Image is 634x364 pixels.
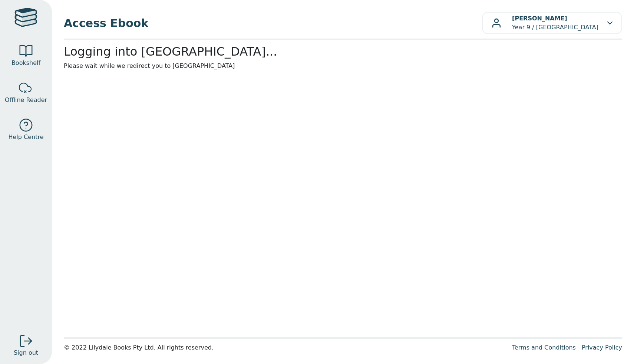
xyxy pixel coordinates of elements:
a: Privacy Policy [582,344,622,351]
button: [PERSON_NAME]Year 9 / [GEOGRAPHIC_DATA] [482,12,622,34]
p: Please wait while we redirect you to [GEOGRAPHIC_DATA] [64,62,622,70]
span: Access Ebook [64,15,482,32]
b: [PERSON_NAME] [512,15,567,22]
p: Year 9 / [GEOGRAPHIC_DATA] [512,14,598,32]
span: Bookshelf [11,59,40,67]
span: Help Centre [8,133,43,142]
h2: Logging into [GEOGRAPHIC_DATA]... [64,44,622,59]
span: Offline Reader [5,96,47,105]
a: Terms and Conditions [512,344,576,351]
div: © 2022 Lilydale Books Pty Ltd. All rights reserved. [64,343,506,352]
span: Sign out [14,348,38,357]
